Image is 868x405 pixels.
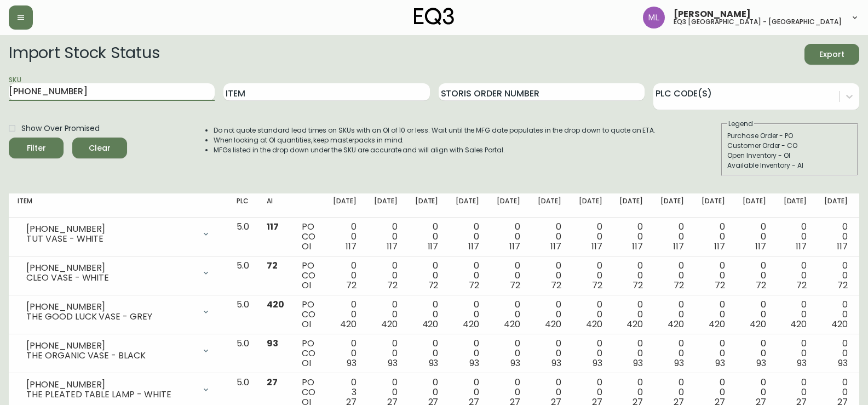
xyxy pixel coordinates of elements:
div: THE GOOD LUCK VASE - GREY [26,312,195,322]
span: 93 [469,357,479,369]
span: 117 [267,220,279,233]
span: 117 [428,240,439,253]
span: 72 [592,279,602,292]
span: 93 [388,357,398,369]
div: 0 0 [456,222,479,252]
div: 0 0 [660,339,684,368]
span: 93 [593,357,602,369]
li: Do not quote standard lead times on SKUs with an OI of 10 or less. Wait until the MFG date popula... [214,126,656,135]
div: 0 0 [784,261,807,290]
th: [DATE] [815,193,856,218]
div: 0 0 [497,222,520,252]
span: 93 [756,357,766,369]
div: Customer Order - CO [727,141,852,151]
span: 72 [674,279,684,292]
div: 0 0 [497,300,520,329]
span: 420 [709,318,725,330]
span: 117 [632,240,643,253]
span: 117 [755,240,766,253]
span: 420 [668,318,684,330]
div: 0 0 [333,261,357,290]
span: 93 [347,357,357,369]
div: 0 0 [333,300,357,329]
th: [DATE] [611,193,652,218]
div: 0 0 [660,222,684,252]
div: 0 0 [579,222,602,252]
div: 0 0 [702,261,725,290]
span: Clear [81,141,118,155]
span: 420 [422,318,439,330]
span: 72 [837,279,848,292]
span: 117 [837,240,848,253]
span: 117 [387,240,398,253]
span: 117 [509,240,520,253]
span: 420 [831,318,848,330]
span: Show Over Promised [21,123,100,134]
span: 420 [790,318,807,330]
span: Export [813,48,850,61]
span: 117 [714,240,725,253]
div: 0 0 [456,300,479,329]
span: 420 [463,318,479,330]
div: [PHONE_NUMBER] [26,380,195,390]
span: 93 [715,357,725,369]
td: 5.0 [228,218,258,256]
div: 0 0 [415,300,439,329]
div: [PHONE_NUMBER]THE ORGANIC VASE - BLACK [18,339,219,363]
div: Purchase Order - PO [727,131,852,141]
div: 0 0 [824,222,848,252]
span: 72 [346,279,357,292]
div: [PHONE_NUMBER]CLEO VASE - WHITE [18,261,219,285]
span: 93 [429,357,439,369]
span: 72 [756,279,766,292]
div: 0 0 [824,300,848,329]
div: 0 0 [743,261,766,290]
div: 0 0 [456,339,479,368]
span: 93 [267,337,278,350]
div: THE PLEATED TABLE LAMP - WHITE [26,390,195,400]
span: 72 [387,279,398,292]
th: [DATE] [324,193,365,218]
div: 0 0 [415,339,439,368]
div: 0 0 [824,261,848,290]
th: AI [258,193,293,218]
span: 117 [468,240,479,253]
span: 72 [796,279,807,292]
span: [PERSON_NAME] [674,10,751,19]
div: 0 0 [619,300,643,329]
span: 72 [510,279,520,292]
span: 72 [469,279,479,292]
td: 5.0 [228,334,258,373]
span: 93 [551,357,561,369]
span: 72 [428,279,439,292]
div: THE ORGANIC VASE - BLACK [26,351,195,361]
span: 420 [267,298,284,311]
th: [DATE] [775,193,816,218]
span: 420 [586,318,602,330]
span: 420 [340,318,357,330]
div: 0 0 [743,339,766,368]
td: 5.0 [228,256,258,295]
li: When looking at OI quantities, keep masterpacks in mind. [214,135,656,145]
li: MFGs listed in the drop down under the SKU are accurate and will align with Sales Portal. [214,145,656,155]
div: [PHONE_NUMBER]THE GOOD LUCK VASE - GREY [18,300,219,324]
div: 0 0 [579,339,602,368]
span: 117 [673,240,684,253]
div: [PHONE_NUMBER]TUT VASE - WHITE [18,222,219,246]
h2: Import Stock Status [9,44,159,65]
div: 0 0 [702,339,725,368]
span: 117 [346,240,357,253]
div: [PHONE_NUMBER] [26,224,195,234]
div: CLEO VASE - WHITE [26,273,195,283]
div: 0 0 [538,339,561,368]
div: 0 0 [333,339,357,368]
div: 0 0 [538,300,561,329]
div: 0 0 [784,339,807,368]
th: [DATE] [652,193,693,218]
span: 420 [626,318,643,330]
div: 0 0 [743,222,766,252]
span: 72 [715,279,725,292]
th: [DATE] [734,193,775,218]
div: [PHONE_NUMBER] [26,302,195,312]
span: 117 [550,240,561,253]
